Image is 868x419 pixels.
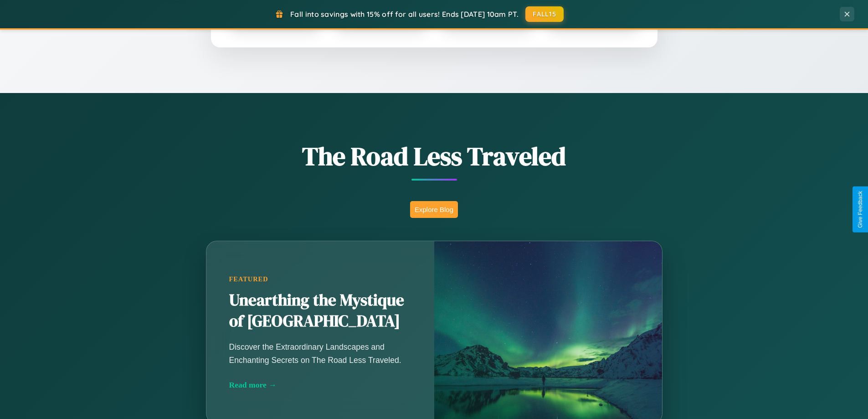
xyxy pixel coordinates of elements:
button: Explore Blog [410,201,458,218]
h1: The Road Less Traveled [161,139,708,174]
p: Discover the Extraordinary Landscapes and Enchanting Secrets on The Road Less Traveled. [229,341,411,366]
button: FALL15 [525,6,564,22]
span: Fall into savings with 15% off for all users! Ends [DATE] 10am PT. [290,10,519,19]
div: Featured [229,275,411,283]
div: Give Feedback [857,191,863,228]
h2: Unearthing the Mystique of [GEOGRAPHIC_DATA] [229,290,411,332]
div: Read more → [229,380,411,390]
